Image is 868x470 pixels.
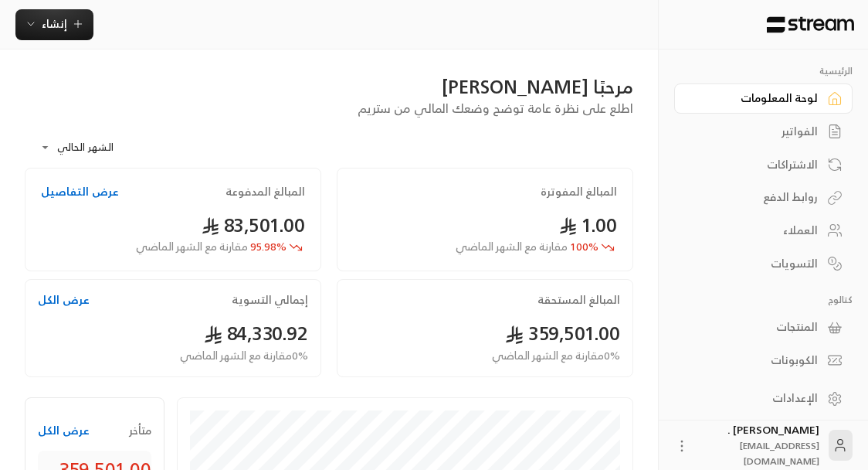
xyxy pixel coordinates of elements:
[693,189,818,205] div: روابط الدفع
[537,292,620,308] h2: المبالغ المستحقة
[492,348,620,364] span: 0 % مقارنة مع الشهر الماضي
[505,317,620,349] span: 359,501.00
[25,74,633,99] div: مرحبًا [PERSON_NAME]
[693,90,818,106] div: لوحة المعلومات
[674,216,853,246] a: العملاء
[674,383,853,414] a: الإعدادات
[674,117,853,147] a: الفواتير
[693,124,818,139] div: الفواتير
[225,184,305,199] h2: المبالغ المدفوعة
[674,149,853,179] a: الاشتراكات
[693,390,818,406] div: الإعدادات
[15,9,93,40] button: إنشاء
[674,346,853,376] a: الكوبونات
[674,65,853,77] p: الرئيسية
[693,223,818,238] div: العملاء
[136,239,287,255] span: 95.98 %
[674,294,853,306] p: كتالوج
[456,237,568,256] span: مقارنة مع الشهر الماضي
[693,256,818,271] div: التسويات
[38,292,90,308] button: عرض الكل
[232,292,308,308] h2: إجمالي التسوية
[42,14,67,33] span: إنشاء
[674,83,853,114] a: لوحة المعلومات
[559,209,617,241] span: 1.00
[136,237,248,256] span: مقارنة مع الشهر الماضي
[674,182,853,213] a: روابط الدفع
[41,184,119,199] button: عرض التفاصيل
[204,317,308,349] span: 84,330.92
[202,209,306,241] span: 83,501.00
[541,184,617,199] h2: المبالغ المفوترة
[740,438,819,469] span: [EMAIL_ADDRESS][DOMAIN_NAME]
[38,423,90,438] button: عرض الكل
[699,422,819,468] div: [PERSON_NAME] .
[456,239,598,255] span: 100 %
[32,128,148,168] div: الشهر الحالي
[674,312,853,342] a: المنتجات
[180,348,308,364] span: 0 % مقارنة مع الشهر الماضي
[674,248,853,278] a: التسويات
[693,157,818,172] div: الاشتراكات
[129,423,151,438] span: متأخر
[358,97,633,119] span: اطلع على نظرة عامة توضح وضعك المالي من ستريم
[693,352,818,368] div: الكوبونات
[693,319,818,335] div: المنتجات
[765,16,856,33] img: Logo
